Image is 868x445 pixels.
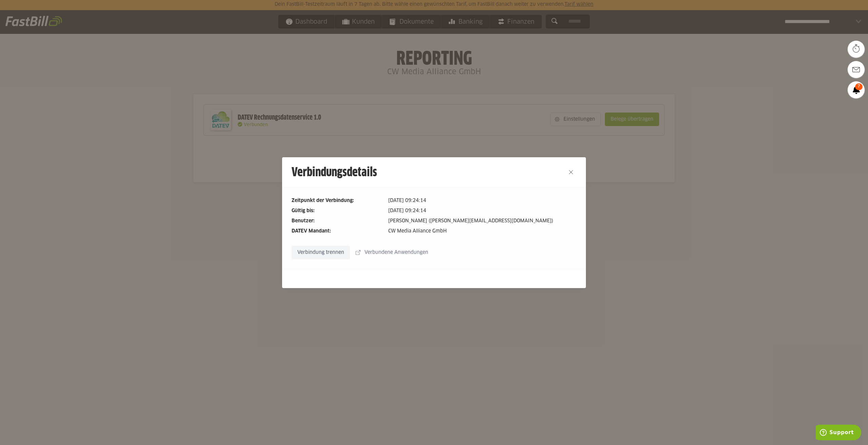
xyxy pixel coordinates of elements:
[388,217,576,225] dd: [PERSON_NAME] ([PERSON_NAME][EMAIL_ADDRESS][DOMAIN_NAME])
[388,227,576,235] dd: CW Media Alliance GmbH
[848,81,865,98] a: 7
[292,217,383,225] dt: Benutzer:
[292,207,383,215] dt: Gültig bis:
[388,197,576,204] dd: [DATE] 09:24:14
[388,207,576,215] dd: [DATE] 09:24:14
[816,425,861,442] iframe: Öffnet ein Widget, in dem Sie weitere Informationen finden
[351,246,434,259] sl-button: Verbundene Anwendungen
[855,83,863,90] span: 7
[292,246,350,259] sl-button: Verbindung trennen
[292,227,383,235] dt: DATEV Mandant:
[292,197,383,204] dt: Zeitpunkt der Verbindung:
